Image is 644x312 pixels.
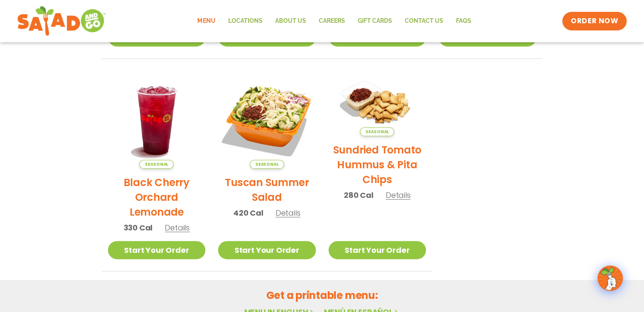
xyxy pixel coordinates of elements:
[191,11,221,31] a: Menu
[250,160,284,169] span: Seasonal
[139,160,174,169] span: Seasonal
[329,142,426,187] h2: Sundried Tomato Hummus & Pita Chips
[329,241,426,259] a: Start Your Order
[108,175,206,219] h2: Black Cherry Orchard Lemonade
[386,190,411,200] span: Details
[17,4,106,38] img: new-SAG-logo-768×292
[360,127,394,136] span: Seasonal
[398,11,449,31] a: Contact Us
[124,222,153,233] span: 330 Cal
[598,266,622,290] img: wpChatIcon
[221,11,268,31] a: Locations
[449,11,477,31] a: FAQs
[329,71,426,137] img: Product photo for Sundried Tomato Hummus & Pita Chips
[562,12,627,30] a: ORDER NOW
[312,11,351,31] a: Careers
[344,189,373,201] span: 280 Cal
[233,207,263,219] span: 420 Cal
[276,208,301,218] span: Details
[571,16,618,26] span: ORDER NOW
[102,288,543,303] h2: Get a printable menu:
[218,175,316,205] h2: Tuscan Summer Salad
[268,11,312,31] a: About Us
[108,71,206,169] img: Product photo for Black Cherry Orchard Lemonade
[191,11,477,31] nav: Menu
[108,241,206,259] a: Start Your Order
[351,11,398,31] a: GIFT CARDS
[165,222,190,233] span: Details
[218,241,316,259] a: Start Your Order
[218,71,316,169] img: Product photo for Tuscan Summer Salad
